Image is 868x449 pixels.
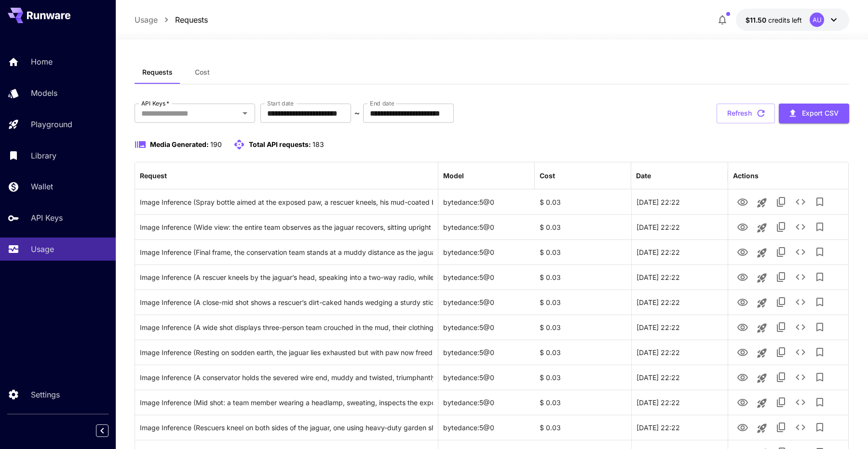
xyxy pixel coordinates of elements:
button: See details [791,267,810,287]
span: 183 [312,140,324,148]
div: Click to copy prompt [140,290,433,315]
button: See details [791,418,810,437]
p: API Keys [31,212,63,224]
div: $ 0.03 [535,264,631,290]
button: Add to library [810,368,829,387]
div: bytedance:5@0 [438,340,535,365]
button: Launch in playground [752,343,772,363]
button: Copy TaskUUID [772,292,791,312]
div: Model [443,172,464,180]
button: Launch in playground [752,419,772,438]
nav: breadcrumb [135,14,208,26]
p: Usage [31,243,54,255]
button: Launch in playground [752,369,772,388]
button: Launch in playground [752,268,772,288]
button: View [733,417,752,437]
a: Requests [175,14,208,26]
div: $ 0.03 [535,390,631,415]
div: 27 Sep, 2025 22:22 [631,290,728,315]
label: API Keys [141,99,169,107]
button: Copy TaskUUID [772,368,791,387]
button: See details [791,317,810,337]
span: 190 [210,140,222,148]
button: Add to library [810,418,829,437]
div: 27 Sep, 2025 22:22 [631,340,728,365]
button: Copy TaskUUID [772,217,791,237]
div: $ 0.03 [535,315,631,340]
button: View [733,342,752,362]
button: Add to library [810,393,829,412]
button: Copy TaskUUID [772,343,791,362]
button: Launch in playground [752,318,772,338]
div: bytedance:5@0 [438,214,535,239]
div: $ 0.03 [535,365,631,390]
div: bytedance:5@0 [438,189,535,214]
div: Click to copy prompt [140,340,433,365]
label: Start date [267,99,294,107]
button: Add to library [810,343,829,362]
p: Settings [31,389,60,400]
div: AU [810,13,824,27]
button: $11.49993AU [736,9,849,31]
button: See details [791,292,810,312]
div: Click to copy prompt [140,415,433,440]
button: View [733,267,752,287]
button: View [733,367,752,387]
div: 27 Sep, 2025 22:22 [631,365,728,390]
div: bytedance:5@0 [438,390,535,415]
div: Click to copy prompt [140,390,433,415]
div: Date [636,172,651,180]
div: Click to copy prompt [140,265,433,290]
p: Home [31,56,53,67]
div: Collapse sidebar [103,422,116,439]
button: See details [791,192,810,211]
button: See details [791,242,810,262]
button: View [733,192,752,211]
button: Add to library [810,192,829,211]
button: Launch in playground [752,394,772,413]
button: Copy TaskUUID [772,418,791,437]
span: credits left [768,16,802,24]
span: Total API requests: [249,140,311,148]
button: View [733,317,752,337]
button: Add to library [810,317,829,337]
button: View [733,292,752,312]
div: 27 Sep, 2025 22:22 [631,214,728,239]
button: See details [791,368,810,387]
div: 27 Sep, 2025 22:22 [631,239,728,264]
div: bytedance:5@0 [438,239,535,264]
button: Add to library [810,267,829,287]
button: Copy TaskUUID [772,242,791,262]
button: Launch in playground [752,193,772,212]
button: Launch in playground [752,243,772,263]
div: Click to copy prompt [140,190,433,214]
div: $ 0.03 [535,239,631,264]
span: Requests [142,68,173,77]
p: ~ [354,107,360,119]
span: Media Generated: [150,140,209,148]
div: $ 0.03 [535,189,631,214]
span: $11.50 [746,16,768,24]
button: View [733,392,752,412]
div: 27 Sep, 2025 22:22 [631,315,728,340]
p: Wallet [31,181,53,192]
button: See details [791,217,810,237]
div: Click to copy prompt [140,315,433,340]
div: $ 0.03 [535,290,631,315]
button: See details [791,343,810,362]
p: Playground [31,119,72,130]
p: Usage [135,14,158,26]
div: Click to copy prompt [140,365,433,390]
div: bytedance:5@0 [438,365,535,390]
button: View [733,217,752,237]
div: Actions [733,172,759,180]
button: Copy TaskUUID [772,267,791,287]
button: Open [238,106,252,120]
button: Export CSV [779,104,849,123]
button: Add to library [810,217,829,237]
p: Models [31,87,57,99]
div: $ 0.03 [535,214,631,239]
div: bytedance:5@0 [438,315,535,340]
button: View [733,242,752,262]
div: $ 0.03 [535,415,631,440]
